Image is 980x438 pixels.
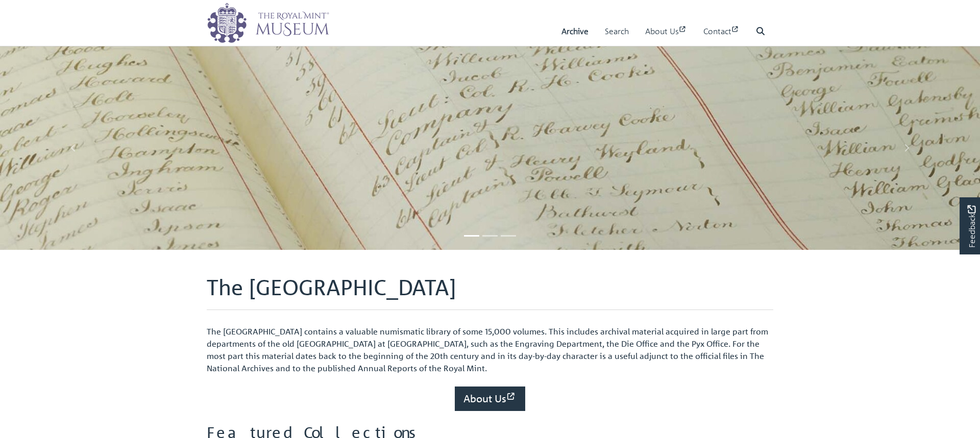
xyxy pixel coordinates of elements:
[703,17,740,46] a: Contact
[605,17,629,46] a: Search
[207,325,773,374] p: The [GEOGRAPHIC_DATA] contains a valuable numismatic library of some 15,000 volumes. This include...
[561,17,589,46] a: Archive
[207,3,329,43] img: logo_wide.png
[207,274,773,310] h1: The [GEOGRAPHIC_DATA]
[455,387,525,411] a: About Us
[645,17,687,46] a: About Us
[833,46,980,250] a: Move to next slideshow image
